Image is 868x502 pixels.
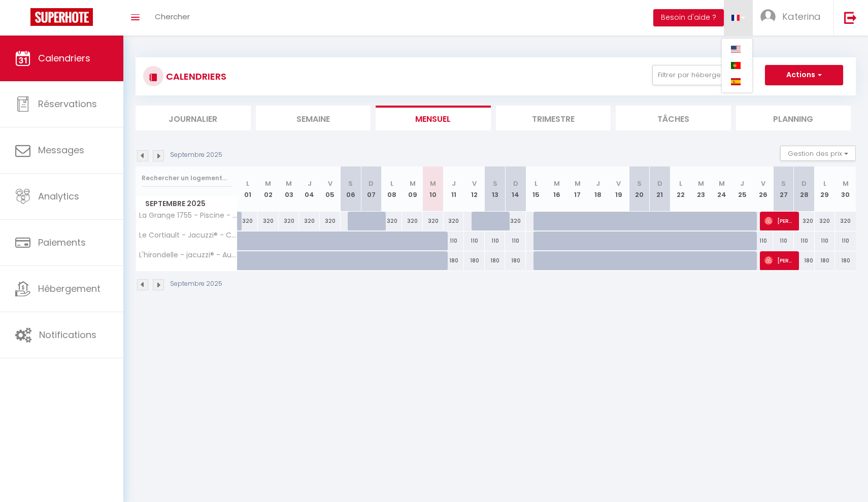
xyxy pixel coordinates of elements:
th: 05 [320,166,341,212]
div: 320 [815,212,836,230]
span: La Grange 1755 - Piscine - Escapade aux portes de la champagne [138,212,239,219]
div: 320 [835,212,856,230]
div: 320 [402,212,423,230]
span: Paiements [38,236,86,249]
abbr: M [286,179,292,188]
th: 25 [732,166,753,212]
abbr: J [308,179,312,188]
div: 320 [299,212,320,230]
th: 13 [485,166,506,212]
th: 03 [279,166,299,212]
div: 320 [505,212,526,230]
th: 19 [608,166,629,212]
span: L'hirondelle - jacuzzi® - Aux portes de la champagne [138,251,239,259]
div: 320 [279,212,299,230]
div: 180 [794,251,815,270]
span: Chercher [155,11,190,22]
th: 06 [341,166,361,212]
button: Actions [765,65,843,85]
th: 24 [712,166,732,212]
abbr: D [369,179,374,188]
span: [PERSON_NAME] [764,211,792,230]
th: 01 [238,166,258,212]
button: Besoin d'aide ? [653,9,724,26]
abbr: S [493,179,497,188]
div: 110 [815,231,836,250]
li: Journalier [136,106,251,130]
div: 180 [485,251,506,270]
div: 320 [238,212,258,230]
th: 07 [361,166,382,212]
button: Filtrer par hébergement [652,65,750,85]
div: 110 [835,231,856,250]
th: 09 [402,166,423,212]
th: 12 [464,166,485,212]
span: Notifications [39,328,96,341]
abbr: L [390,179,393,188]
button: Gestion des prix [780,146,856,161]
img: ... [760,9,776,24]
div: 180 [444,251,464,270]
th: 02 [258,166,279,212]
th: 27 [773,166,794,212]
span: Le Cortiault - Jacuzzi® - Cocooning - Cosy [138,231,239,239]
abbr: M [410,179,416,188]
abbr: S [781,179,786,188]
th: 16 [547,166,567,212]
div: 320 [382,212,403,230]
span: Hébergement [38,282,101,295]
th: 10 [423,166,444,212]
th: 23 [691,166,712,212]
th: 30 [835,166,856,212]
th: 17 [567,166,588,212]
span: Calendriers [38,52,90,64]
abbr: M [265,179,271,188]
div: 110 [505,231,526,250]
div: 180 [464,251,485,270]
abbr: J [740,179,744,188]
div: 320 [444,212,464,230]
div: 320 [794,212,815,230]
th: 22 [670,166,691,212]
abbr: L [679,179,682,188]
abbr: M [554,179,560,188]
p: Septembre 2025 [170,150,222,160]
div: 180 [835,251,856,270]
th: 29 [815,166,836,212]
abbr: M [843,179,849,188]
div: 180 [505,251,526,270]
span: Messages [38,144,84,156]
th: 18 [588,166,609,212]
h3: CALENDRIERS [163,65,226,88]
abbr: L [823,179,826,188]
abbr: J [596,179,600,188]
li: Semaine [256,106,371,130]
div: 180 [815,251,836,270]
abbr: M [430,179,436,188]
abbr: J [452,179,456,188]
abbr: S [348,179,353,188]
img: logout [844,11,857,24]
abbr: S [637,179,642,188]
li: Tâches [616,106,731,130]
li: Planning [736,106,851,130]
th: 20 [629,166,650,212]
abbr: L [246,179,249,188]
th: 11 [444,166,464,212]
abbr: D [802,179,807,188]
div: 110 [794,231,815,250]
li: Mensuel [376,106,491,130]
div: 320 [423,212,444,230]
th: 15 [526,166,547,212]
span: Septembre 2025 [136,196,237,211]
div: 110 [773,231,794,250]
abbr: V [328,179,332,188]
span: Réservations [38,97,97,110]
p: Septembre 2025 [170,279,222,289]
li: Trimestre [496,106,611,130]
th: 21 [650,166,671,212]
span: Katerina [782,10,821,23]
div: 320 [258,212,279,230]
abbr: M [719,179,725,188]
div: 110 [464,231,485,250]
